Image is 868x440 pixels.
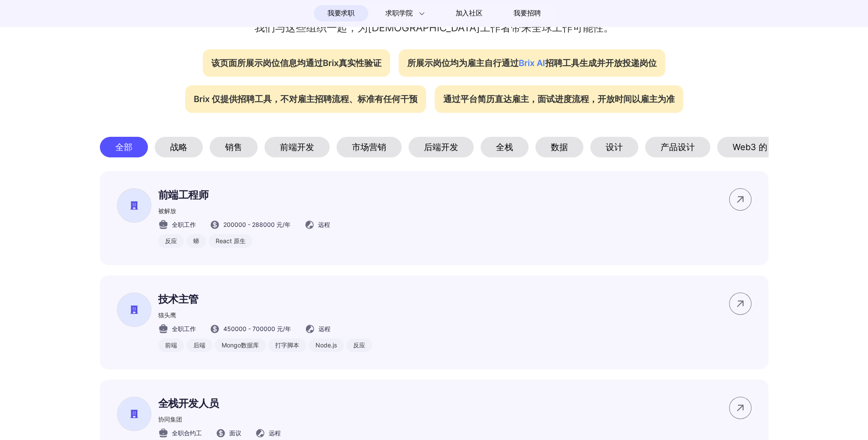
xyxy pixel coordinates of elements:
[519,58,545,68] span: Brix AI
[155,137,203,157] div: 战略
[408,137,474,157] div: 后端开发
[100,137,148,157] div: 全部
[327,6,354,20] span: 我要求职
[172,220,196,229] span: 全职工作
[223,220,291,229] span: 200000 - 288000 元/年
[158,207,176,214] span: 被解放
[158,292,372,306] p: 技术主管
[268,338,306,352] div: 打字脚本
[172,324,196,333] span: 全职工作
[456,6,483,20] span: 加入社区
[481,137,529,157] div: 全栈
[269,428,281,437] span: 远程
[535,137,583,157] div: 数据
[645,137,710,157] div: 产品设计
[209,234,252,248] div: React 原生
[229,428,241,437] span: 面议
[172,428,202,437] span: 全职合约工
[223,324,291,333] span: 450000 - 700000 元/年
[309,338,344,352] div: Node.js
[203,49,390,77] div: 该页面所展示岗位信息均通过Brix真实性验证
[158,416,182,423] span: 协同集团
[158,311,176,319] span: 猫头鹰
[210,137,258,157] div: 销售
[336,137,402,157] div: 市场营销
[158,234,184,248] div: 反应
[399,49,665,77] div: 所展示岗位均为雇主自行通过 招聘工具生成并开放投递岗位
[717,137,783,157] div: Web3 的
[435,85,683,113] div: 通过平台简历直达雇主，面试进度流程，开放时间以雇主为准
[264,137,330,157] div: 前端开发
[318,220,330,229] span: 远程
[158,397,284,410] p: 全栈开发人员
[346,338,372,352] div: 反应
[185,85,426,113] div: Brix 仅提供招聘工具，不对雇主招聘流程、标准有任何干预
[215,338,266,352] div: Mongo数据库
[385,8,412,18] span: 求职学院
[186,338,212,352] div: 后端
[514,8,541,18] span: 我要招聘
[158,188,330,202] p: 前端工程师
[318,324,330,333] span: 远程
[158,338,184,352] div: 前端
[590,137,638,157] div: 设计
[186,234,206,248] div: 蟒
